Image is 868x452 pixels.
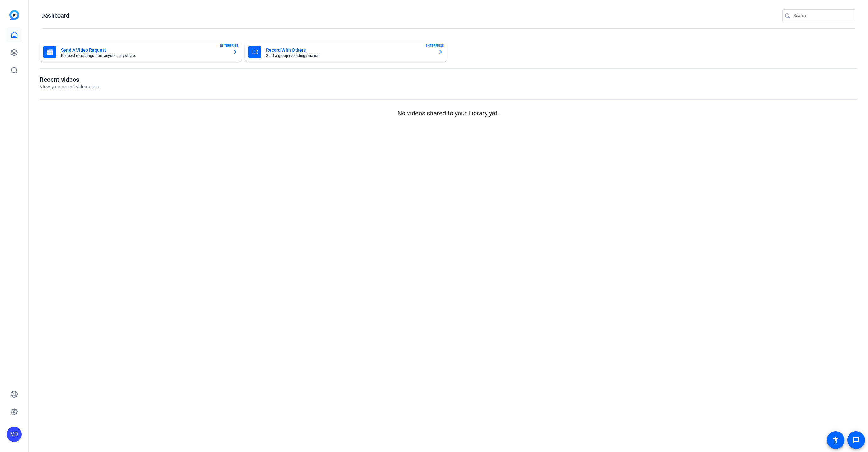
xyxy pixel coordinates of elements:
img: blue-gradient.svg [9,10,19,20]
h1: Recent videos [40,76,100,83]
input: Search [794,12,850,20]
mat-card-title: Send A Video Request [61,46,228,54]
mat-card-title: Record With Others [266,46,433,54]
p: View your recent videos here [40,83,100,91]
button: Send A Video RequestRequest recordings from anyone, anywhereENTERPRISE [40,42,242,62]
h1: Dashboard [41,12,69,20]
mat-icon: accessibility [832,436,839,444]
mat-card-subtitle: Start a group recording session [266,54,433,58]
span: ENTERPRISE [220,43,238,48]
div: MD [7,427,22,442]
mat-icon: message [852,436,860,444]
span: ENTERPRISE [426,43,444,48]
p: No videos shared to your Library yet. [40,109,857,118]
button: Record With OthersStart a group recording sessionENTERPRISE [245,42,447,62]
mat-card-subtitle: Request recordings from anyone, anywhere [61,54,228,58]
